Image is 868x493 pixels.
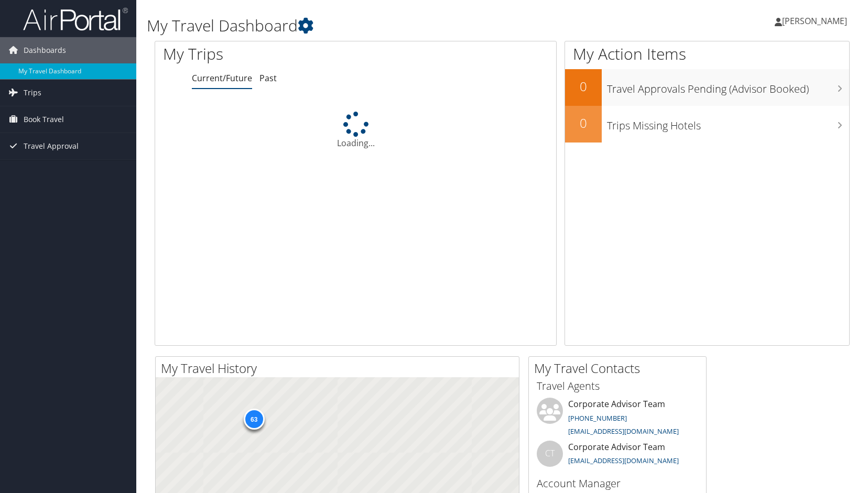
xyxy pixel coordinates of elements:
[565,114,602,132] h2: 0
[775,5,858,37] a: [PERSON_NAME]
[537,379,698,393] h3: Travel Agents
[259,72,277,84] a: Past
[192,72,252,84] a: Current/Future
[565,78,602,95] h2: 0
[565,43,849,65] h1: My Action Items
[531,398,703,441] li: Corporate Advisor Team
[568,413,627,423] a: [PHONE_NUMBER]
[531,441,703,475] li: Corporate Advisor Team
[243,409,264,430] div: 63
[568,456,679,465] a: [EMAIL_ADDRESS][DOMAIN_NAME]
[161,359,519,377] h2: My Travel History
[24,80,41,106] span: Trips
[568,426,679,436] a: [EMAIL_ADDRESS][DOMAIN_NAME]
[23,7,128,31] img: airportal-logo.png
[782,15,847,27] span: [PERSON_NAME]
[537,441,563,467] div: CT
[24,106,64,133] span: Book Travel
[607,76,849,96] h3: Travel Approvals Pending (Advisor Booked)
[155,112,556,149] div: Loading...
[147,15,621,37] h1: My Travel Dashboard
[534,359,706,377] h2: My Travel Contacts
[24,37,66,63] span: Dashboards
[565,69,849,106] a: 0Travel Approvals Pending (Advisor Booked)
[163,43,381,65] h1: My Trips
[565,106,849,143] a: 0Trips Missing Hotels
[24,133,79,159] span: Travel Approval
[537,476,698,491] h3: Account Manager
[607,113,849,133] h3: Trips Missing Hotels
